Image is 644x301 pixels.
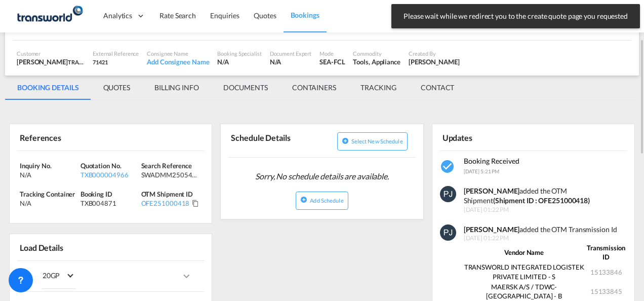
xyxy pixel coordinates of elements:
td: 15133845 [585,282,628,301]
md-icon: icon-plus-circle [300,196,307,203]
span: [DATE] 01:22 PM [464,234,628,243]
button: icon-plus-circleAdd Schedule [296,192,348,210]
div: Commodity [353,50,400,57]
span: Tracking Container [20,190,75,198]
div: N/A [20,199,78,208]
div: Pratik Jaiswal [409,57,460,66]
div: SWADMM25054569 [141,170,199,179]
strong: Transmission ID [587,244,625,261]
span: Bookings [291,11,319,19]
div: TXB004871 [80,199,139,208]
strong: Vendor Name [504,248,544,256]
md-pagination-wrapper: Use the left and right arrow keys to navigate between tabs [5,76,466,100]
img: f753ae806dec11f0841701cdfdf085c0.png [15,5,84,27]
md-tab-item: BOOKING DETAILS [5,76,91,100]
span: Add Schedule [310,197,343,204]
md-icon: Click to Copy [192,200,199,207]
span: OTM Shipment ID [141,190,193,198]
div: External Reference [93,50,139,57]
div: Document Expert [270,50,312,57]
img: 9seF9gAAAAGSURBVAMAowvrW6TakD8AAAAASUVORK5CYII= [440,186,456,202]
span: TRANSWORLD INTEGRATED LOGISTEK PRIVATE LIMITED [68,58,214,66]
md-icon: icon-plus-circle [342,137,349,144]
div: TXB000004966 [80,170,139,179]
div: N/A [217,57,261,66]
div: Load Details [17,238,67,256]
span: [DATE] 01:22 PM [464,206,628,214]
span: Booking ID [80,190,112,198]
md-tab-item: CONTACT [409,76,466,100]
div: Consignee Name [147,50,209,57]
span: Booking Received [464,157,519,165]
div: [PERSON_NAME] [17,57,85,66]
md-select: Choose [29,264,84,289]
md-tab-item: CONTAINERS [280,76,348,100]
div: N/A [270,57,312,66]
md-tab-item: QUOTES [91,76,142,100]
span: Please wait while we redirect you to the create quote page you requested [400,11,631,21]
strong: [PERSON_NAME] [464,225,520,234]
span: [DATE] 5:21 PM [464,168,500,174]
div: Add Consignee Name [147,57,209,66]
div: added the OTM Transmission Id [464,224,628,235]
span: Analytics [103,11,132,21]
div: Tools, Appliance [353,57,400,66]
span: Search Reference [141,162,192,170]
span: Sorry, No schedule details are available. [251,167,393,186]
div: Customer [17,50,85,57]
td: MAERSK A/S / TDWC-[GEOGRAPHIC_DATA] - B [464,282,585,301]
span: 71421 [93,59,108,65]
div: SEA-FCL [319,57,345,66]
span: Rate Search [159,11,196,20]
span: Enquiries [210,11,239,20]
td: TRANSWORLD INTEGRATED LOGISTEK PRIVATE LIMITED - S [464,262,585,281]
md-tab-item: DOCUMENTS [211,76,280,100]
div: References [17,128,109,146]
div: OFE251000418 [141,199,190,208]
div: Schedule Details [228,128,320,153]
div: Booking Specialist [217,50,261,57]
div: Mode [319,50,345,57]
button: icon-plus-circleSelect new schedule [337,132,408,150]
strong: [PERSON_NAME] [464,186,520,195]
span: Quotes [254,11,276,20]
md-icon: icon-checkbox-marked-circle [440,159,456,175]
div: 1 x [20,264,111,289]
div: N/A [20,170,78,179]
div: Updates [440,128,532,146]
span: Inquiry No. [20,162,52,170]
td: 15133846 [585,262,628,281]
md-icon: icons/ic_keyboard_arrow_right_black_24px.svg [180,270,192,282]
strong: (Shipment ID : OFE251000418) [493,196,590,205]
body: Editor, editor14 [10,10,176,21]
img: 9seF9gAAAAGSURBVAMAowvrW6TakD8AAAAASUVORK5CYII= [440,224,456,241]
div: added the OTM Shipment [464,186,628,206]
md-tab-item: TRACKING [348,76,409,100]
md-tab-item: BILLING INFO [142,76,211,100]
div: Created By [409,50,460,57]
span: Select new schedule [351,138,403,144]
span: Quotation No. [80,162,122,170]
